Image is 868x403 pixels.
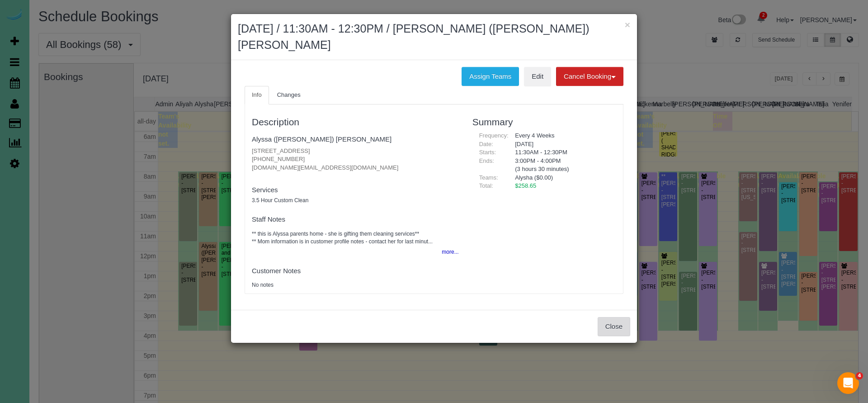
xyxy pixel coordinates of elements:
a: Edit [524,67,551,86]
span: Starts: [479,149,496,156]
p: [STREET_ADDRESS] [PHONE_NUMBER] [DOMAIN_NAME][EMAIL_ADDRESS][DOMAIN_NAME] [252,147,459,172]
button: Cancel Booking [556,67,623,86]
span: Info [252,91,262,98]
button: × [625,20,630,29]
a: Info [245,86,269,104]
a: Alyssa ([PERSON_NAME]) [PERSON_NAME] [252,135,392,143]
h4: Staff Notes [252,216,459,223]
div: 3:00PM - 4:00PM (3 hours 30 minutes) [508,157,616,174]
button: Assign Teams [462,67,519,86]
pre: No notes [252,281,459,289]
h4: Services [252,186,459,194]
span: Date: [479,141,493,147]
iframe: Intercom live chat [837,372,859,394]
div: 11:30AM - 12:30PM [508,148,616,157]
span: Ends: [479,157,494,164]
span: 4 [856,372,863,379]
span: Total: [479,182,493,189]
h3: Description [252,117,459,127]
pre: ** this is Alyssa parents home - she is gifting them cleaning services** ** Mom information is in... [252,230,459,246]
button: Close [598,317,630,336]
span: $258.65 [515,182,536,189]
h4: Customer Notes [252,267,459,275]
div: [DATE] [508,140,616,149]
h5: 3.5 Hour Custom Clean [252,198,459,204]
h2: [DATE] / 11:30AM - 12:30PM / [PERSON_NAME] ([PERSON_NAME]) [PERSON_NAME] [238,21,630,53]
span: Changes [277,91,301,98]
span: Teams: [479,174,498,181]
div: Every 4 Weeks [508,132,616,140]
a: Changes [270,86,308,104]
button: more... [436,246,458,259]
span: Frequency: [479,132,509,139]
li: Alysha ($0.00) [515,174,609,182]
h3: Summary [472,117,616,127]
